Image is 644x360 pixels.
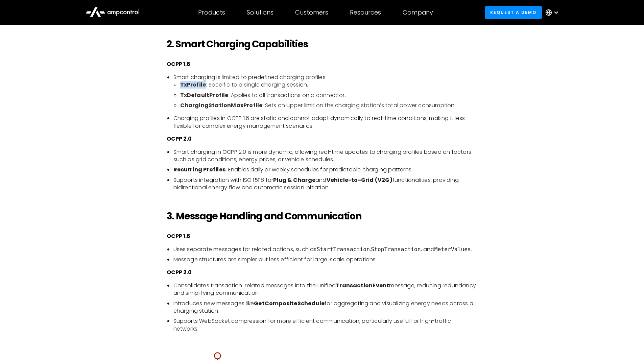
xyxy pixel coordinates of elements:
code: MeterValues [434,246,471,253]
div: Resources [350,9,381,16]
strong: Recurring Profiles [173,166,226,173]
div: Products [198,9,225,16]
p: : [167,233,478,240]
li: Introduces new messages like for aggregating and visualizing energy needs across a charging station. [173,300,478,315]
strong: 2. Smart Charging Capabilities [167,38,308,51]
strong: Plug & Charge [273,176,315,184]
li: Supports integration with ISO 15118 for and functionalities, providing bidirectional energy flow ... [173,176,478,192]
li: : Applies to all transactions on a connector. [180,92,478,99]
div: Customers [295,9,328,16]
p: : [167,269,478,276]
li: Supports WebSocket compression for more efficient communication, particularly useful for high-tra... [173,317,478,333]
li: Smart charging is limited to predefined charging profiles: [173,74,478,110]
li: Smart charging in OCPP 2.0 is more dynamic, allowing real-time updates to charging profiles based... [173,148,478,164]
a: Request a demo [485,6,542,19]
strong: TxDefaultProfile [180,91,229,99]
li: Uses separate messages for related actions, such as , , and . [173,246,478,253]
strong: OCPP 2.0 [167,268,192,276]
li: : Enables daily or weekly schedules for predictable charging patterns. [173,166,478,173]
code: StopTransaction [371,246,421,253]
div: Company [403,9,433,16]
li: : Specific to a single charging session. [180,81,478,89]
code: StartTransaction [317,246,370,253]
div: Solutions [247,9,273,16]
p: : [167,61,478,68]
li: Charging profiles in OCPP 1.6 are static and cannot adapt dynamically to real-time conditions, ma... [173,115,478,130]
li: : Sets an upper limit on the charging station’s total power consumption. [180,102,478,109]
li: Message structures are simpler but less efficient for large-scale operations. [173,256,478,263]
li: Consolidates transaction-related messages into the unified message, reducing redundancy and simpl... [173,282,478,297]
strong: GetCompositeSchedule [254,299,325,307]
strong: Vehicle-to-Grid (V2G) [327,176,392,184]
p: : [167,135,478,143]
strong: TransactionEvent [336,282,389,289]
strong: OCPP 2.0 [167,135,192,143]
strong: 3. Message Handling and Communication [167,210,362,223]
strong: TxProfile [180,81,206,89]
strong: ChargingStationMaxProfile [180,101,263,109]
strong: OCPP 1.6 [167,232,190,240]
strong: OCPP 1.6 [167,60,190,68]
